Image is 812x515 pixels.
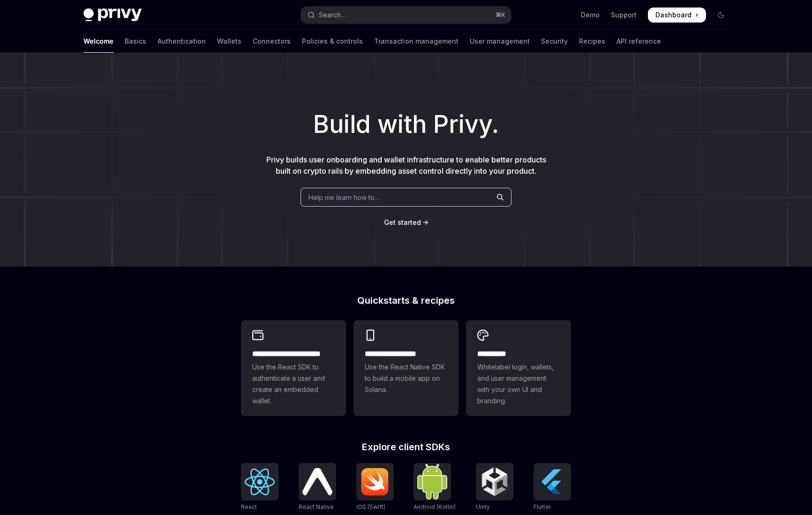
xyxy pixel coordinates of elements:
div: Search... [319,9,345,21]
a: UnityUnity [476,463,513,512]
img: Unity [480,467,510,497]
a: Authentication [158,30,206,53]
img: dark logo [83,8,142,22]
a: Security [541,30,568,53]
img: React Native [302,468,332,495]
h2: Explore client SDKs [241,442,571,452]
span: Get started [384,218,421,226]
h1: Build with Privy. [15,106,797,143]
a: iOS (Swift)iOS (Swift) [356,463,394,512]
a: Welcome [83,30,113,53]
a: User management [470,30,530,53]
span: React [241,503,257,510]
h2: Quickstarts & recipes [241,296,571,305]
span: Use the React Native SDK to build a mobile app on Solana. [365,361,447,395]
a: Basics [125,30,146,53]
span: Flutter [534,503,551,510]
img: iOS (Swift) [360,468,390,496]
span: Help me learn how to… [308,192,380,202]
span: ⌘ K [496,11,505,19]
img: Flutter [537,467,567,497]
span: Unity [476,503,490,510]
a: Dashboard [648,8,706,23]
img: Android (Kotlin) [417,464,447,499]
button: Toggle dark mode [714,8,729,23]
a: Demo [581,10,600,20]
span: Whitelabel login, wallets, and user management with your own UI and branding. [477,361,560,407]
span: Dashboard [655,10,692,20]
span: React Native [299,503,334,510]
a: FlutterFlutter [534,463,571,512]
span: Android (Kotlin) [414,503,456,510]
a: **** **** **** ***Use the React Native SDK to build a mobile app on Solana. [353,320,459,416]
a: Policies & controls [302,30,363,53]
a: Connectors [253,30,291,53]
a: Recipes [579,30,605,53]
span: Use the React SDK to authenticate a user and create an embedded wallet. [252,361,335,407]
a: ReactReact [241,463,278,512]
a: Transaction management [374,30,459,53]
a: Get started [384,218,421,227]
a: **** *****Whitelabel login, wallets, and user management with your own UI and branding. [466,320,571,416]
span: iOS (Swift) [356,503,385,510]
a: API reference [617,30,661,53]
a: Wallets [217,30,241,53]
a: Android (Kotlin)Android (Kotlin) [414,463,456,512]
a: React NativeReact Native [299,463,336,512]
a: Support [611,10,637,20]
span: Privy builds user onboarding and wallet infrastructure to enable better products built on crypto ... [266,155,546,176]
img: React [245,469,275,495]
button: Open search [301,7,511,23]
